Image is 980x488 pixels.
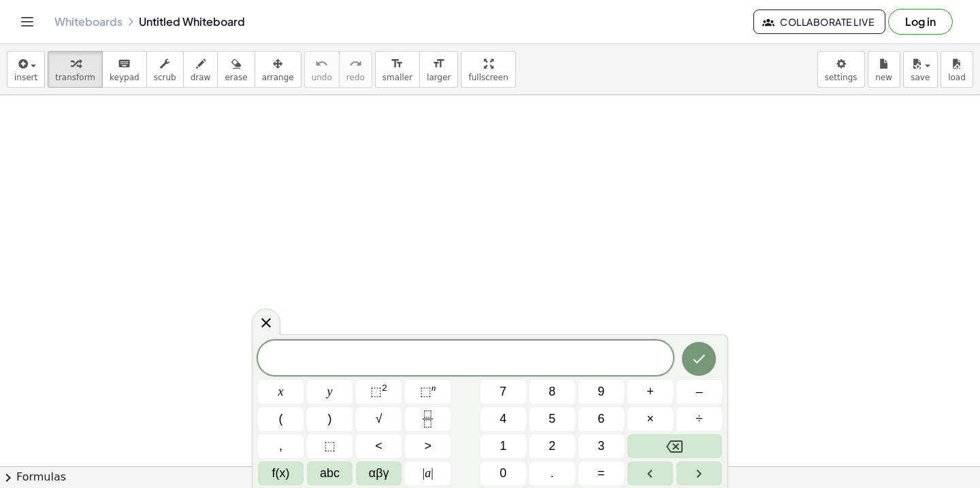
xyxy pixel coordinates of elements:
span: larger [427,73,451,82]
sup: n [431,383,436,393]
button: Left arrow [627,461,673,485]
span: transform [55,73,95,82]
button: ) [307,407,353,431]
span: y [327,383,333,401]
button: Less than [356,434,402,458]
span: | [423,466,425,480]
span: load [948,73,966,82]
span: redo [346,73,365,82]
button: 6 [578,407,624,431]
span: 4 [500,410,506,428]
span: 0 [500,464,506,483]
span: abc [320,464,340,483]
button: format_sizelarger [419,51,458,88]
i: keyboard [118,56,131,72]
button: 1 [480,434,526,458]
button: 2 [529,434,575,458]
button: redoredo [339,51,372,88]
button: , [258,434,304,458]
span: = [598,464,605,483]
span: < [375,437,382,455]
button: Placeholder [307,434,353,458]
button: Squared [356,380,402,404]
button: 5 [529,407,575,431]
button: y [307,380,353,404]
span: ÷ [696,410,703,428]
button: Right arrow [676,461,722,485]
span: 1 [500,437,506,455]
button: Done [682,342,716,376]
span: √ [376,410,382,428]
button: Toggle navigation [16,11,38,33]
span: 7 [500,383,506,401]
span: | [431,466,434,480]
button: draw [183,51,218,88]
span: – [696,383,702,401]
button: scrub [146,51,184,88]
span: Collaborate Live [765,16,874,28]
button: 8 [529,380,575,404]
span: new [875,73,892,82]
button: Minus [676,380,722,404]
button: 0 [480,461,526,485]
button: . [529,461,575,485]
span: smaller [382,73,412,82]
span: f(x) [272,464,290,483]
span: ) [328,410,332,428]
button: 3 [578,434,624,458]
button: Collaborate Live [753,10,885,34]
button: new [868,51,900,88]
button: 7 [480,380,526,404]
button: format_sizesmaller [375,51,420,88]
button: arrange [255,51,301,88]
button: ( [258,407,304,431]
span: ( [279,410,283,428]
span: 3 [598,437,604,455]
a: Whiteboards [54,15,122,29]
span: save [911,73,930,82]
button: Greater than [405,434,451,458]
span: ⬚ [420,385,431,398]
span: scrub [154,73,176,82]
button: Divide [676,407,722,431]
span: settings [825,73,857,82]
button: 4 [480,407,526,431]
button: Fraction [405,407,451,431]
button: keyboardkeypad [102,51,147,88]
span: αβγ [369,464,389,483]
span: 8 [549,383,555,401]
span: × [647,410,654,428]
button: Greek alphabet [356,461,402,485]
span: insert [14,73,37,82]
span: 9 [598,383,604,401]
button: load [941,51,973,88]
button: insert [7,51,45,88]
i: format_size [432,56,445,72]
sup: 2 [382,383,387,393]
span: > [424,437,431,455]
button: x [258,380,304,404]
span: + [647,383,654,401]
button: Equals [578,461,624,485]
span: 6 [598,410,604,428]
button: Superscript [405,380,451,404]
span: 2 [549,437,555,455]
span: draw [191,73,211,82]
span: arrange [262,73,294,82]
button: settings [817,51,865,88]
button: save [903,51,938,88]
button: 9 [578,380,624,404]
button: Functions [258,461,304,485]
span: ⬚ [324,437,336,455]
span: . [551,464,554,483]
button: fullscreen [461,51,515,88]
span: , [279,437,282,455]
button: erase [217,51,255,88]
span: ⬚ [370,385,382,398]
button: Absolute value [405,461,451,485]
button: Log in [888,9,953,35]
span: x [278,383,284,401]
button: transform [48,51,103,88]
i: redo [349,56,362,72]
span: undo [312,73,332,82]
